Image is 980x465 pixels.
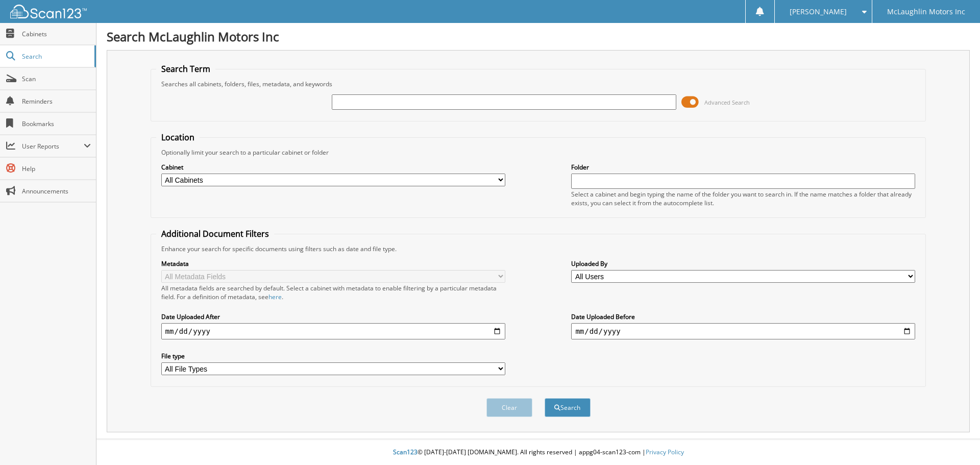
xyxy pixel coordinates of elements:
div: © [DATE]-[DATE] [DOMAIN_NAME]. All rights reserved | appg04-scan123-com | [96,440,980,465]
a: Privacy Policy [646,448,684,456]
span: User Reports [22,142,84,151]
span: Cabinets [22,30,91,38]
label: File type [161,352,505,360]
button: Search [545,398,591,417]
a: here [268,292,282,301]
span: Help [22,164,91,173]
span: [PERSON_NAME] [790,9,847,15]
legend: Search Term [156,63,215,75]
label: Metadata [161,259,505,268]
label: Date Uploaded Before [571,312,915,321]
span: Announcements [22,187,91,195]
label: Date Uploaded After [161,312,505,321]
label: Uploaded By [571,259,915,268]
img: scan123-logo-white.svg [10,5,87,18]
div: Select a cabinet and begin typing the name of the folder you want to search in. If the name match... [571,190,915,207]
label: Cabinet [161,163,505,172]
div: All metadata fields are searched by default. Select a cabinet with metadata to enable filtering b... [161,284,505,301]
div: Searches all cabinets, folders, files, metadata, and keywords [156,80,921,88]
span: Search [22,52,89,61]
span: McLaughlin Motors Inc [887,9,965,15]
span: Advanced Search [704,99,750,106]
legend: Location [156,132,200,143]
input: end [571,323,915,339]
input: start [161,323,505,339]
span: Reminders [22,97,91,106]
legend: Additional Document Filters [156,228,274,239]
h1: Search McLaughlin Motors Inc [107,28,970,45]
span: Bookmarks [22,119,91,128]
span: Scan [22,75,91,83]
div: Enhance your search for specific documents using filters such as date and file type. [156,244,921,253]
button: Clear [486,398,532,417]
label: Folder [571,163,915,172]
div: Optionally limit your search to a particular cabinet or folder [156,148,921,157]
span: Scan123 [393,448,418,456]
